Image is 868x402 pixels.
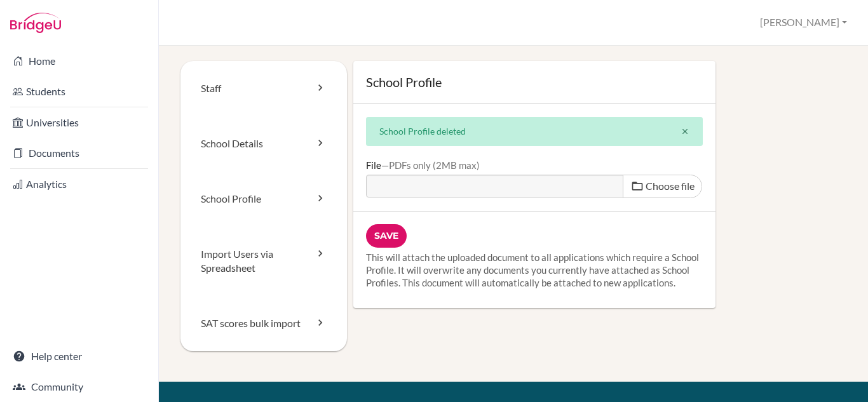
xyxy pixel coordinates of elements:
a: Help center [3,344,156,369]
a: Home [3,48,156,74]
p: This will attach the uploaded document to all applications which require a School Profile. It wil... [366,251,703,289]
a: SAT scores bulk import [180,296,347,351]
div: PDFs only (2MB max) [381,159,480,171]
h1: School Profile [366,74,703,91]
div: School Profile deleted [366,117,703,146]
a: Staff [180,61,347,116]
button: Close [668,117,702,145]
a: Universities [3,110,156,135]
label: File [366,159,480,171]
a: Documents [3,140,156,166]
a: School Profile [180,171,347,227]
a: School Details [180,116,347,171]
button: [PERSON_NAME] [754,11,853,34]
input: Save [366,224,407,248]
a: Community [3,374,156,399]
img: Bridge-U [10,13,61,33]
a: Import Users via Spreadsheet [180,227,347,297]
a: Analytics [3,171,156,197]
span: Choose file [646,180,695,192]
a: Students [3,79,156,104]
i: close [681,127,689,136]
